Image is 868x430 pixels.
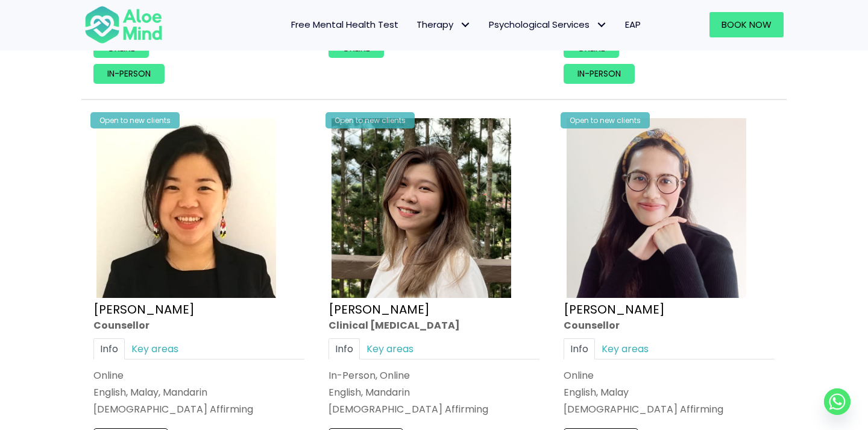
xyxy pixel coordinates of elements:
[407,12,480,37] a: TherapyTherapy: submenu
[90,112,180,128] div: Open to new clients
[564,402,775,416] div: [DEMOGRAPHIC_DATA] Affirming
[456,16,474,34] span: Therapy: submenu
[329,402,539,416] div: [DEMOGRAPHIC_DATA] Affirming
[332,118,511,298] img: Kelly Clinical Psychologist
[329,338,360,359] a: Info
[625,18,641,31] span: EAP
[178,12,650,37] nav: Menu
[616,12,650,37] a: EAP
[595,338,655,359] a: Key areas
[125,338,185,359] a: Key areas
[709,12,784,37] a: Book Now
[567,118,746,298] img: Therapist Photo Update
[329,385,539,399] p: English, Mandarin
[329,318,539,332] div: Clinical [MEDICAL_DATA]
[93,385,304,399] p: English, Malay, Mandarin
[84,5,163,45] img: Aloe mind Logo
[561,112,650,128] div: Open to new clients
[564,318,775,332] div: Counsellor
[417,18,471,31] span: Therapy
[824,388,851,415] a: Whatsapp
[564,385,775,399] p: English, Malay
[564,338,595,359] a: Info
[93,64,165,83] a: In-person
[96,118,276,298] img: Karen Counsellor
[489,18,607,31] span: Psychological Services
[282,12,407,37] a: Free Mental Health Test
[291,18,398,31] span: Free Mental Health Test
[329,368,539,382] div: In-Person, Online
[564,64,635,83] a: In-person
[93,300,195,317] a: [PERSON_NAME]
[360,338,420,359] a: Key areas
[325,112,415,128] div: Open to new clients
[93,402,304,416] div: [DEMOGRAPHIC_DATA] Affirming
[722,18,772,31] span: Book Now
[564,368,775,382] div: Online
[93,318,304,332] div: Counsellor
[93,338,125,359] a: Info
[329,300,430,317] a: [PERSON_NAME]
[480,12,616,37] a: Psychological ServicesPsychological Services: submenu
[93,368,304,382] div: Online
[564,300,665,317] a: [PERSON_NAME]
[593,16,610,34] span: Psychological Services: submenu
